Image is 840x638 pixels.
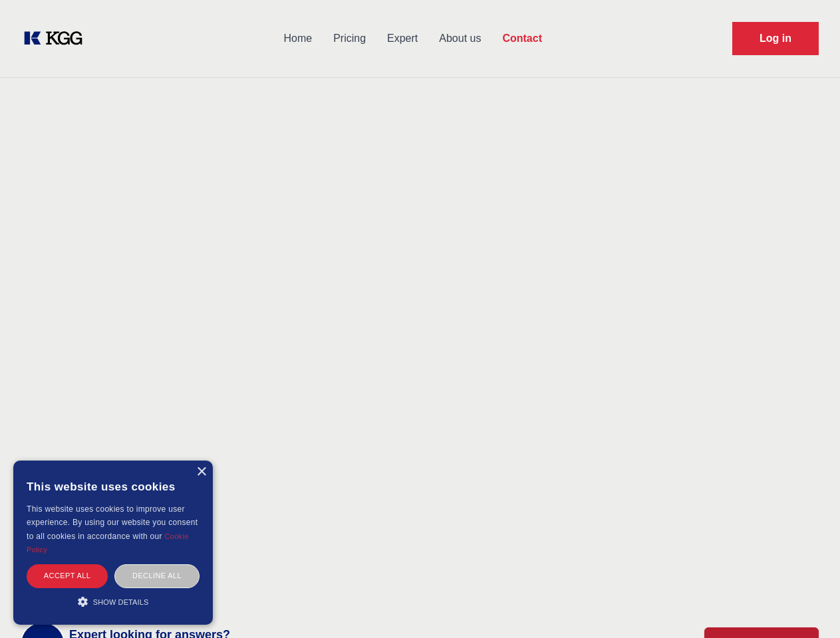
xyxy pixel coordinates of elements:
[376,21,428,56] a: Expert
[27,471,200,502] div: This website uses cookies
[27,532,189,554] a: Cookie Policy
[27,595,200,608] div: Show details
[428,21,491,56] a: About us
[114,564,200,587] div: Decline all
[323,21,376,56] a: Pricing
[27,564,108,587] div: Accept all
[196,467,206,477] div: Close
[273,21,323,56] a: Home
[93,598,149,606] span: Show details
[21,28,93,49] a: KOL Knowledge Platform: Talk to Key External Experts (KEE)
[773,574,840,638] iframe: Chat Widget
[732,22,819,55] a: Request Demo
[27,504,198,541] span: This website uses cookies to improve user experience. By using our website you consent to all coo...
[491,21,553,56] a: Contact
